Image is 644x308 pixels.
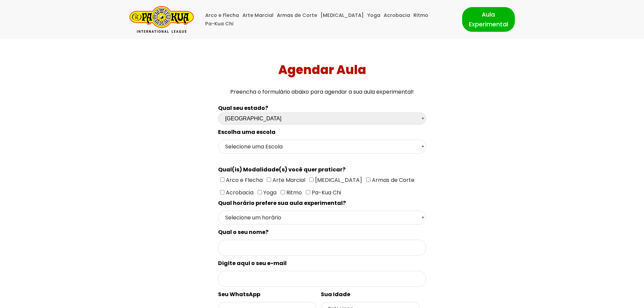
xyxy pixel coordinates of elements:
spam: Qual horário prefere sua aula experimental? [218,199,346,207]
a: Yoga [367,11,380,20]
input: Arco e Flecha [220,177,224,182]
spam: Seu WhatsApp [218,290,260,298]
a: Acrobacia [384,11,410,20]
span: Acrobacia [224,189,254,196]
input: [MEDICAL_DATA] [309,177,314,182]
span: [MEDICAL_DATA] [314,176,362,184]
span: Arco e Flecha [224,176,263,184]
a: Arte Marcial [242,11,273,20]
h1: Agendar Aula [3,63,642,77]
a: [MEDICAL_DATA] [320,11,364,20]
span: Yoga [262,189,277,196]
span: Pa-Kua Chi [310,189,341,196]
span: Armas de Corte [371,176,414,184]
span: Arte Marcial [271,176,305,184]
a: Armas de Corte [277,11,317,20]
input: Acrobacia [220,190,224,194]
a: Pa-Kua Brasil Uma Escola de conhecimentos orientais para toda a família. Foco, habilidade concent... [129,6,194,33]
a: Ritmo [413,11,428,20]
div: Menu primário [204,11,452,28]
input: Arte Marcial [267,177,271,182]
spam: Qual(is) Modalidade(s) você quer praticar? [218,166,345,173]
a: Pa-Kua Chi [205,20,234,28]
input: Ritmo [281,190,285,194]
a: Aula Experimental [462,7,515,31]
spam: Escolha uma escola [218,128,276,136]
spam: Digite aqui o seu e-mail [218,259,287,267]
input: Yoga [258,190,262,194]
p: Preencha o formulário abaixo para agendar a sua aula experimental! [3,87,642,96]
b: Qual seu estado? [218,104,268,112]
a: Arco e Flecha [205,11,239,20]
input: Pa-Kua Chi [306,190,310,194]
spam: Qual o seu nome? [218,228,268,236]
span: Ritmo [285,189,302,196]
spam: Sua Idade [321,290,350,298]
input: Armas de Corte [366,177,371,182]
